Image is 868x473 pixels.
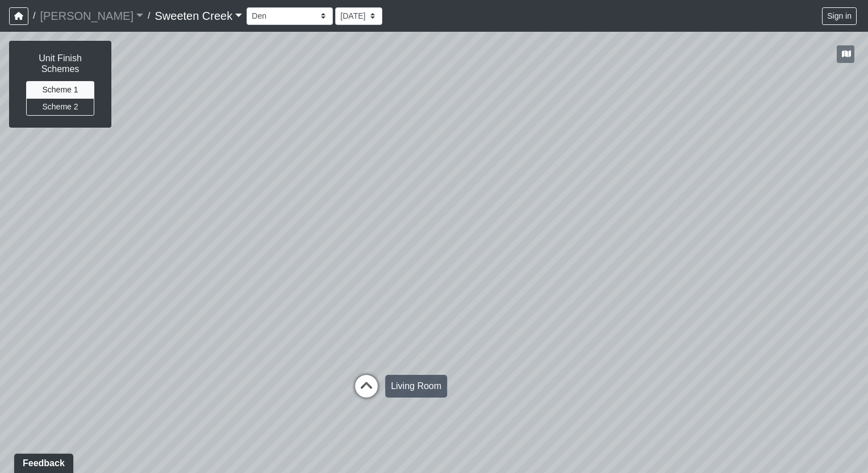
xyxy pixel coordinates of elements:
[822,7,857,25] button: Sign in
[143,5,155,27] span: /
[26,81,94,99] button: Scheme 1
[26,98,94,116] button: Scheme 2
[9,450,76,473] iframe: Ybug feedback widget
[40,5,143,27] a: [PERSON_NAME]
[28,5,40,27] span: /
[155,5,242,27] a: Sweeten Creek
[21,53,99,74] h6: Unit Finish Schemes
[385,375,447,398] div: Living Room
